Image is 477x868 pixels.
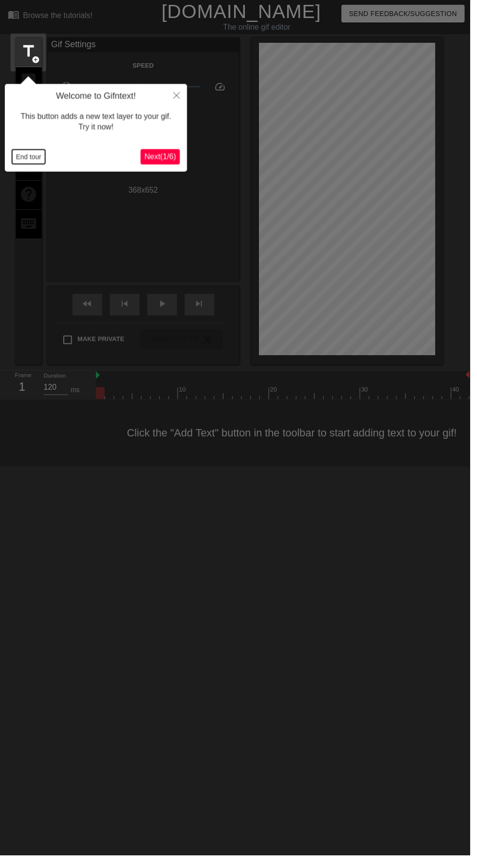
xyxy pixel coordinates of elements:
button: Close [168,85,190,108]
h4: Welcome to Gifntext! [12,92,183,103]
button: Next [143,151,183,167]
button: End tour [12,152,46,166]
div: This button adds a new text layer to your gif. Try it now! [12,103,183,145]
span: Next ( 1 / 6 ) [147,155,179,163]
